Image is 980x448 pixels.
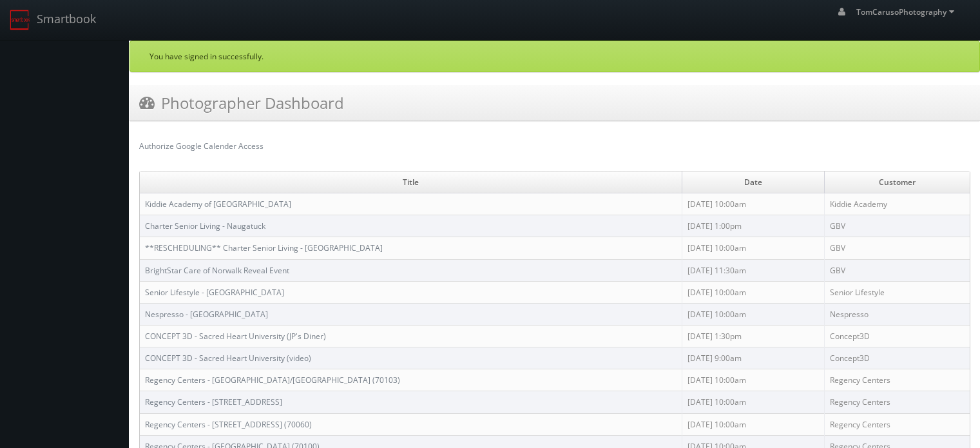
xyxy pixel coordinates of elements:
td: Customer [824,171,970,193]
td: Nespresso [824,303,970,325]
td: GBV [824,259,970,281]
td: Regency Centers [824,413,970,435]
td: Title [140,171,682,193]
td: Concept3D [824,347,970,369]
td: Date [682,171,824,193]
td: [DATE] 10:00am [682,369,824,391]
a: CONCEPT 3D - Sacred Heart University (video) [145,353,311,364]
td: Regency Centers [824,391,970,413]
a: CONCEPT 3D - Sacred Heart University (JP's Diner) [145,331,326,342]
h3: Photographer Dashboard [139,92,344,114]
a: Regency Centers - [STREET_ADDRESS] [145,396,282,407]
span: TomCarusoPhotography [856,6,958,17]
td: [DATE] 10:00am [682,413,824,435]
td: [DATE] 1:00pm [682,215,824,237]
a: Kiddie Academy of [GEOGRAPHIC_DATA] [145,199,291,209]
a: Senior Lifestyle - [GEOGRAPHIC_DATA] [145,287,284,298]
td: [DATE] 11:30am [682,259,824,281]
a: Regency Centers - [GEOGRAPHIC_DATA]/[GEOGRAPHIC_DATA] (70103) [145,375,400,385]
td: Regency Centers [824,369,970,391]
td: [DATE] 10:00am [682,193,824,215]
a: Charter Senior Living - Naugatuck [145,220,265,231]
td: [DATE] 10:00am [682,391,824,413]
p: You have signed in successfully. [149,51,960,62]
td: Kiddie Academy [824,193,970,215]
td: [DATE] 9:00am [682,347,824,369]
a: **RESCHEDULING** Charter Senior Living - [GEOGRAPHIC_DATA] [145,242,383,253]
td: [DATE] 10:00am [682,303,824,325]
img: smartbook-logo.png [10,10,30,30]
td: GBV [824,237,970,259]
td: [DATE] 10:00am [682,281,824,303]
a: Nespresso - [GEOGRAPHIC_DATA] [145,309,268,320]
a: Authorize Google Calender Access [139,141,264,151]
td: Concept3D [824,325,970,347]
td: Senior Lifestyle [824,281,970,303]
td: [DATE] 10:00am [682,237,824,259]
a: Regency Centers - [STREET_ADDRESS] (70060) [145,419,312,430]
td: [DATE] 1:30pm [682,325,824,347]
td: GBV [824,215,970,237]
a: BrightStar Care of Norwalk Reveal Event [145,265,289,276]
